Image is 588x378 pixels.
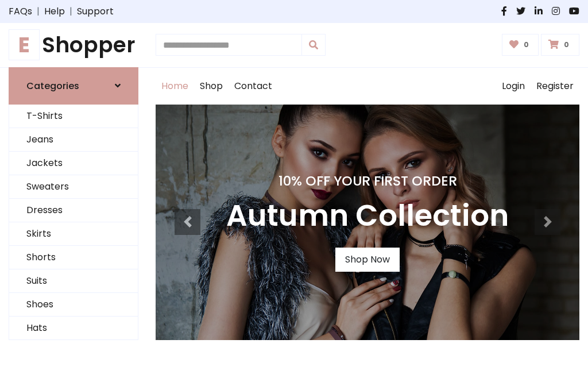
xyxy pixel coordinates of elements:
h6: Categories [26,80,79,91]
span: 0 [521,40,532,50]
a: Help [44,5,65,18]
a: EShopper [9,32,138,58]
h3: Autumn Collection [226,198,509,234]
span: | [32,5,44,18]
a: Home [156,68,194,105]
a: Shorts [9,246,138,269]
a: Login [496,68,531,105]
h1: Shopper [9,32,138,58]
a: Sweaters [9,175,138,199]
span: 0 [561,40,572,50]
a: 0 [541,34,579,56]
a: Suits [9,269,138,293]
h4: 10% Off Your First Order [226,173,509,189]
a: Shoes [9,293,138,317]
a: Shop Now [335,248,400,272]
a: Jackets [9,152,138,175]
a: Jeans [9,128,138,152]
span: E [9,29,40,60]
a: Register [531,68,579,105]
a: Skirts [9,222,138,246]
a: Support [77,5,114,18]
a: Dresses [9,199,138,222]
a: Shop [194,68,229,105]
a: Contact [229,68,278,105]
a: FAQs [9,5,32,18]
span: | [65,5,77,18]
a: Categories [9,67,138,105]
a: T-Shirts [9,105,138,128]
a: Hats [9,317,138,340]
a: 0 [502,34,539,56]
